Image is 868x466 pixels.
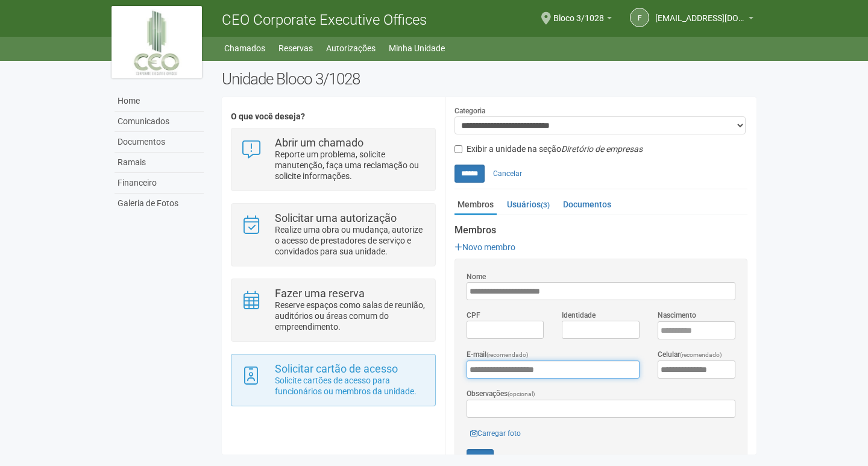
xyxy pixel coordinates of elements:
a: [EMAIL_ADDRESS][DOMAIN_NAME] [655,15,753,25]
a: Carregar foto [467,427,524,440]
label: Nome [467,271,486,282]
label: Exibir a unidade na seção [454,143,643,156]
a: Chamados [224,40,265,57]
span: financeiro@tersiscalculos.com.br [655,2,746,23]
a: Abrir um chamado Reporte um problema, solicite manutenção, faça uma reclamação ou solicite inform... [241,137,426,181]
a: Autorizações [326,40,376,57]
a: Membros [454,195,497,215]
a: Solicitar uma autorização Realize uma obra ou mudança, autorize o acesso de prestadores de serviç... [241,213,426,257]
small: (3) [541,201,550,209]
label: Categoria [454,105,485,116]
label: Observações [467,388,535,400]
strong: Membros [454,225,747,236]
span: (opcional) [508,391,535,397]
a: f [630,8,649,27]
span: CEO Corporate Executive Offices [222,11,427,28]
strong: Fazer uma reserva [275,287,365,300]
label: Celular [658,349,722,361]
a: Fazer uma reserva Reserve espaços como salas de reunião, auditórios ou áreas comum do empreendime... [241,288,426,332]
a: Ramais [115,153,204,173]
a: Financeiro [115,173,204,194]
strong: Abrir um chamado [275,136,363,149]
a: Documentos [115,132,204,153]
p: Solicite cartões de acesso para funcionários ou membros da unidade. [275,375,426,397]
p: Reserve espaços como salas de reunião, auditórios ou áreas comum do empreendimento. [275,300,426,332]
span: Bloco 3/1028 [553,2,604,23]
label: Identidade [562,310,596,321]
a: Comunicados [115,112,204,132]
p: Reporte um problema, solicite manutenção, faça uma reclamação ou solicite informações. [275,149,426,181]
p: Realize uma obra ou mudança, autorize o acesso de prestadores de serviço e convidados para sua un... [275,224,426,257]
em: Diretório de empresas [561,144,643,154]
img: logo.jpg [112,6,202,78]
a: Novo membro [454,242,515,252]
span: (recomendado) [486,351,529,358]
label: CPF [467,310,480,321]
a: Cancelar [486,165,529,183]
a: Documentos [560,195,614,213]
input: Exibir a unidade na seçãoDiretório de empresas [454,145,462,153]
a: Home [115,91,204,112]
h2: Unidade Bloco 3/1028 [222,70,756,88]
label: Nascimento [658,310,696,321]
a: Bloco 3/1028 [553,15,612,25]
strong: Solicitar uma autorização [275,212,397,224]
label: E-mail [467,349,529,361]
a: Minha Unidade [389,40,445,57]
a: Solicitar cartão de acesso Solicite cartões de acesso para funcionários ou membros da unidade. [241,364,426,397]
span: (recomendado) [680,351,722,358]
a: Reservas [278,40,313,57]
a: Galeria de Fotos [115,194,204,213]
a: Usuários(3) [504,195,553,213]
strong: Solicitar cartão de acesso [275,362,398,375]
h4: O que você deseja? [231,112,435,121]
